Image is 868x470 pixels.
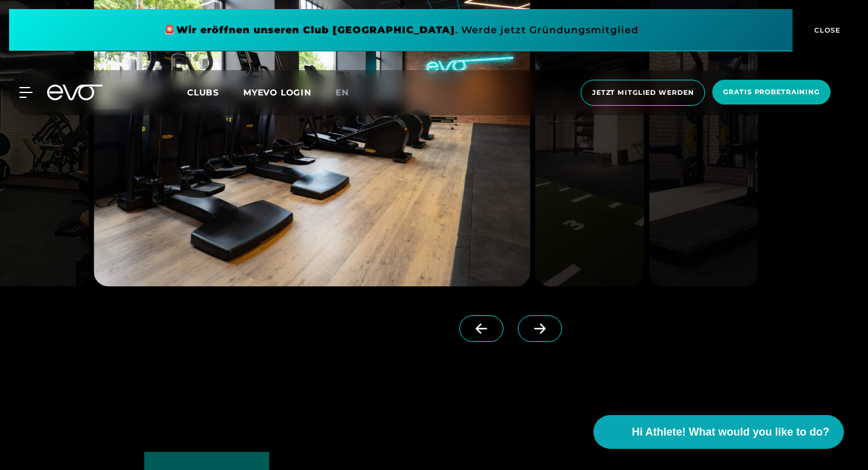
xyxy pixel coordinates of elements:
[723,87,820,97] span: Gratis Probetraining
[709,80,834,106] a: Gratis Probetraining
[793,9,859,51] button: CLOSE
[632,424,829,440] span: Hi Athlete! What would you like to do?
[593,415,844,449] button: Hi Athlete! What would you like to do?
[243,87,311,98] a: MYEVO LOGIN
[187,87,219,98] span: Clubs
[577,80,709,106] a: Jetzt Mitglied werden
[336,86,363,100] a: en
[592,88,694,98] span: Jetzt Mitglied werden
[187,86,243,98] a: Clubs
[811,25,841,36] span: CLOSE
[336,87,349,98] span: en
